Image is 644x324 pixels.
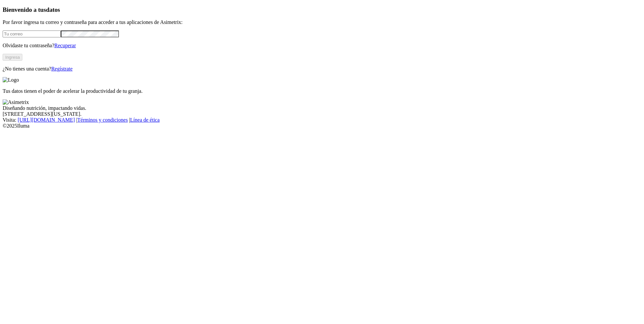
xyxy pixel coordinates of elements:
[46,6,60,13] span: datos
[3,43,641,49] p: Olvidaste tu contraseña?
[3,105,641,111] div: Diseñando nutrición, impactando vidas.
[3,99,29,105] img: Asimetrix
[130,117,160,123] a: Línea de ética
[3,66,641,72] p: ¿No tienes una cuenta?
[3,54,22,61] button: Ingresa
[3,123,641,129] div: © 2025 Iluma
[77,117,128,123] a: Términos y condiciones
[3,88,641,94] p: Tus datos tienen el poder de acelerar la productividad de tu granja.
[3,19,641,25] p: Por favor ingresa tu correo y contraseña para acceder a tus aplicaciones de Asimetrix:
[51,66,73,71] a: Regístrate
[3,77,19,83] img: Logo
[3,117,641,123] div: Visita : | |
[3,6,641,13] h3: Bienvenido a tus
[54,43,76,48] a: Recuperar
[3,30,61,37] input: Tu correo
[18,117,75,123] a: [URL][DOMAIN_NAME]
[3,111,641,117] div: [STREET_ADDRESS][US_STATE].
